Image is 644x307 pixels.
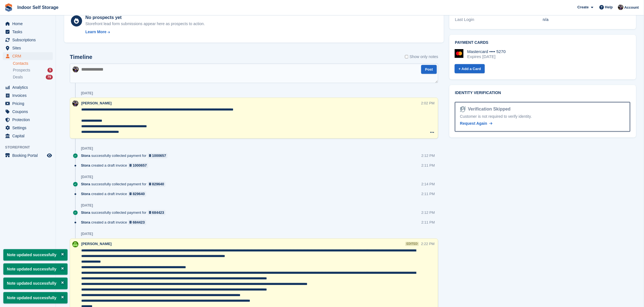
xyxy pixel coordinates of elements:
span: Account [624,5,639,10]
input: Show only notes [405,54,409,60]
a: 1000657 [128,163,148,168]
a: menu [3,100,53,107]
span: Analytics [12,83,46,91]
div: Expires [DATE] [467,54,506,59]
img: Sandra Pomeroy [618,4,624,10]
span: Protection [12,116,46,124]
div: 1000657 [133,163,147,168]
p: Note updated successfully [3,263,68,275]
img: Identity Verification Ready [460,106,466,112]
span: Prospects [13,68,30,73]
span: Stora [81,220,90,225]
span: Capital [12,132,46,140]
span: Sites [12,44,46,52]
h2: Identity verification [455,91,631,95]
a: menu [3,28,53,36]
span: Stora [81,191,90,197]
div: Last Login [455,16,543,23]
div: 829640 [152,182,164,187]
a: menu [3,108,53,116]
button: Post [421,65,437,74]
div: [DATE] [81,147,93,151]
a: menu [3,36,53,44]
span: Home [12,20,46,28]
span: Booking Portal [12,152,46,159]
span: Stora [81,182,90,187]
div: Customer is not required to verify identity. [460,114,625,120]
div: 2:12 PM [422,153,435,159]
div: 2:11 PM [422,191,435,197]
div: 2:11 PM [422,220,435,225]
div: 1000657 [152,153,166,159]
div: 2:12 PM [422,210,435,215]
div: successfully collected payment for [81,153,170,159]
label: Show only notes [405,54,439,60]
a: menu [3,92,53,99]
h2: Timeline [70,54,92,60]
div: n/a [543,16,631,23]
div: 2:22 PM [421,241,435,247]
div: Verification Skipped [466,106,511,113]
a: menu [3,124,53,132]
span: Stora [81,163,90,168]
div: No prospects yet [85,14,205,21]
img: Mastercard Logo [455,49,464,58]
div: Learn More [85,29,106,35]
div: 5 [47,68,53,73]
span: CRM [12,52,46,60]
div: 2:02 PM [421,100,435,106]
img: Helen Wilson [72,241,78,248]
a: 1000657 [148,153,168,159]
a: menu [3,132,53,140]
span: Tasks [12,28,46,36]
div: 684423 [152,210,164,215]
a: Preview store [46,152,53,159]
span: [PERSON_NAME] [81,242,112,246]
div: 829640 [133,191,145,197]
span: Deals [13,75,23,80]
a: 829640 [128,191,146,197]
img: Sandra Pomeroy [72,100,78,107]
span: Invoices [12,92,46,99]
a: Learn More [85,29,205,35]
div: created a draft invoice [81,191,149,197]
a: Request Again [460,121,492,127]
p: Note updated successfully [3,278,68,289]
span: Storefront [5,145,56,150]
span: Request Again [460,121,487,126]
span: Create [578,4,589,10]
a: 829640 [148,182,166,187]
a: menu [3,83,53,91]
a: menu [3,116,53,124]
p: Note updated successfully [3,249,68,261]
div: successfully collected payment for [81,182,168,187]
div: 2:14 PM [422,182,435,187]
div: [DATE] [81,203,93,208]
span: Stora [81,153,90,159]
p: Note updated successfully [3,292,68,304]
a: menu [3,20,53,28]
span: Stora [81,210,90,215]
h2: Payment cards [455,40,631,45]
a: Prospects 5 [13,67,53,73]
img: Sandra Pomeroy [73,66,79,73]
div: [DATE] [81,175,93,179]
a: menu [3,152,53,159]
div: [DATE] [81,91,93,95]
span: [PERSON_NAME] [81,101,112,105]
a: menu [3,44,53,52]
a: Contacts [13,61,53,66]
div: 79 [46,75,53,80]
img: stora-icon-8386f47178a22dfd0bd8f6a31ec36ba5ce8667c1dd55bd0f319d3a0aa187defe.svg [4,3,13,12]
span: Help [605,4,613,10]
span: Coupons [12,108,46,116]
a: 684423 [128,220,146,225]
span: Pricing [12,100,46,107]
div: 684423 [133,220,145,225]
div: Storefront lead form submissions appear here as prospects to action. [85,21,205,27]
a: Indoor Self Storage [15,3,61,12]
a: + Add a Card [455,64,485,73]
div: edited [405,242,419,246]
a: 684423 [148,210,166,215]
div: 2:11 PM [422,163,435,168]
